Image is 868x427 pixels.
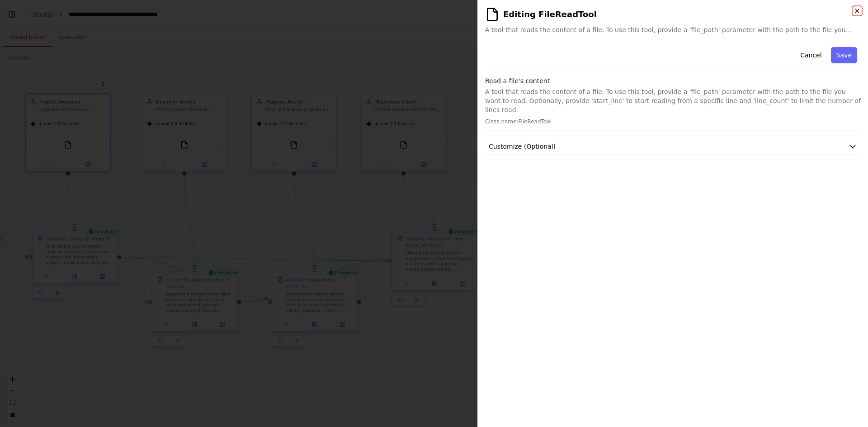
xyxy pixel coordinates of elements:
button: Cancel [795,47,827,63]
h2: Editing FileReadTool [485,7,861,22]
button: Customize (Optional) [485,138,861,155]
p: A tool that reads the content of a file. To use this tool, provide a 'file_path' parameter with t... [485,87,861,114]
img: FileReadTool [485,7,500,22]
span: A tool that reads the content of a file. To use this tool, provide a 'file_path' parameter with t... [485,25,861,34]
h3: Read a file's content [485,76,861,85]
button: Save [831,47,857,63]
span: Customize (Optional) [489,142,556,151]
p: Class name: FileReadTool [485,118,861,125]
